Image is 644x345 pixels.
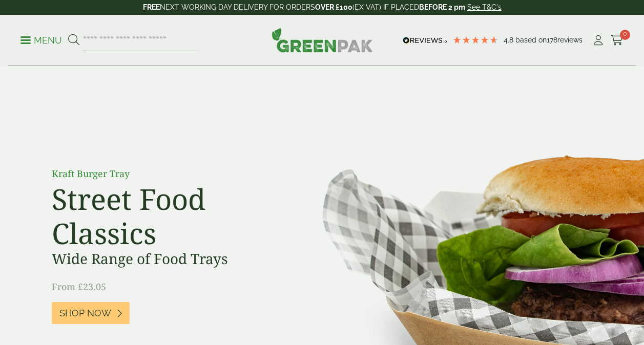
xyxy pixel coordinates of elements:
[515,36,547,44] span: Based on
[592,35,605,46] i: My Account
[419,3,465,11] strong: BEFORE 2 pm
[315,3,352,11] strong: OVER £100
[547,36,557,44] span: 178
[272,28,373,52] img: GreenPak Supplies
[557,36,583,44] span: reviews
[52,281,106,293] span: From £23.05
[20,34,62,45] a: Menu
[52,182,282,250] h2: Street Food Classics
[504,36,515,44] span: 4.8
[52,167,282,181] p: Kraft Burger Tray
[52,250,282,268] h3: Wide Range of Food Trays
[20,34,62,47] p: Menu
[452,35,498,45] div: 4.78 Stars
[403,37,447,44] img: REVIEWS.io
[620,30,630,40] span: 0
[611,33,624,48] a: 0
[611,35,624,46] i: Cart
[52,302,130,324] a: Shop Now
[467,3,502,11] a: See T&C's
[143,3,160,11] strong: FREE
[59,308,111,319] span: Shop Now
